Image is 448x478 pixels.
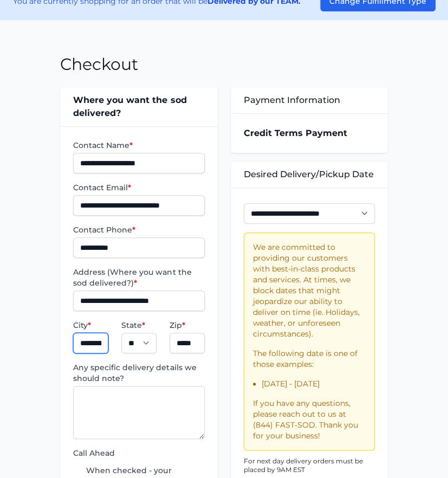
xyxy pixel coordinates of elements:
[73,362,204,384] label: Any specific delivery details we should note?
[253,348,366,370] p: The following date is one of those examples:
[244,457,375,474] p: For next day delivery orders must be placed by 9AM EST
[253,398,366,441] p: If you have any questions, please reach out to us at (844) FAST-SOD. Thank you for your business!
[60,55,138,74] h1: Checkout
[253,242,366,339] p: We are committed to providing our customers with best-in-class products and services. At times, w...
[244,128,347,138] strong: Credit Terms Payment
[73,140,204,151] label: Contact Name
[231,87,388,113] div: Payment Information
[231,162,388,188] div: Desired Delivery/Pickup Date
[73,320,108,331] label: City
[73,448,204,458] label: Call Ahead
[73,182,204,193] label: Contact Email
[73,267,204,288] label: Address (Where you want the sod delivered?)
[60,87,217,126] div: Where you want the sod delivered?
[73,224,204,235] label: Contact Phone
[170,320,205,331] label: Zip
[121,320,157,331] label: State
[262,378,366,389] li: [DATE] - [DATE]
